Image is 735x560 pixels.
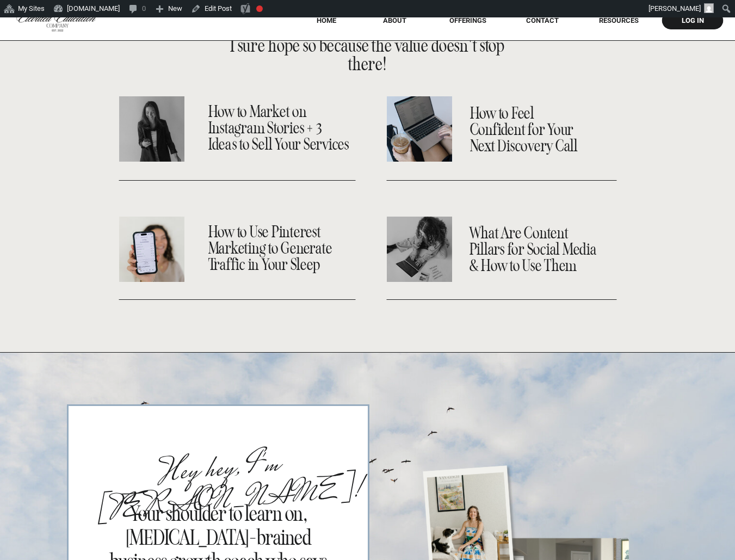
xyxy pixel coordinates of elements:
a: Contact [518,16,566,24]
span: [PERSON_NAME] [648,4,701,13]
a: RESOURCES [584,16,653,24]
a: What Are Content Pillars for Social Media & How to Use Them [470,225,603,274]
h3: did you find this resource helpful? [239,19,497,30]
a: HOME [302,16,350,24]
a: offerings [434,16,502,24]
h2: Hey hey, I'm [PERSON_NAME]! [91,444,345,498]
h3: I sure hope so because the value doesn't stop there! [211,36,525,57]
a: About [375,16,414,24]
a: How to Market on Instagram Stories + 3 Ideas to Sell Your Services [208,103,352,155]
a: How to Feel Confident for Your Next Discovery Call [470,105,589,153]
a: log in [671,16,714,24]
a: How to Use Pinterest Marketing to Generate Traffic in Your Sleep [208,224,346,275]
div: Focus keyphrase not set [256,5,263,12]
